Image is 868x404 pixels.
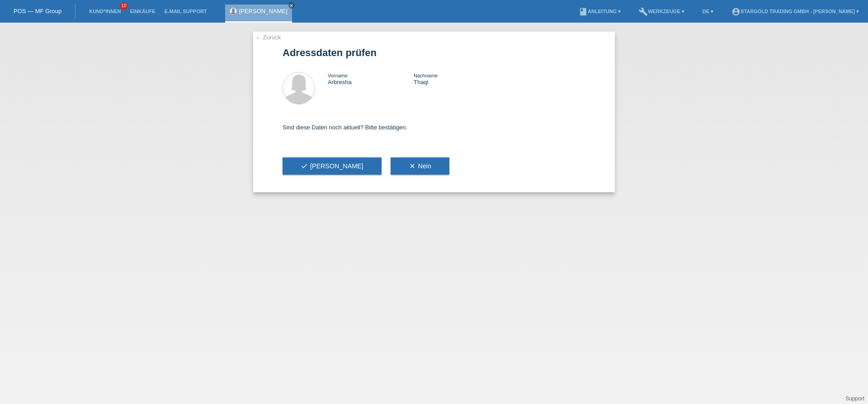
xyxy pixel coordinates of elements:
[328,72,414,86] div: Arbresha
[301,162,308,170] i: check
[634,9,689,14] a: buildWerkzeuge ▾
[727,9,863,14] a: account_circleStargold Trading GmbH - [PERSON_NAME] ▾
[283,115,585,140] div: Sind diese Daten noch aktuell? Bitte bestätigen.
[283,157,382,175] button: check[PERSON_NAME]
[120,2,128,10] span: 10
[731,7,741,16] i: account_circle
[409,162,416,170] i: clear
[414,72,500,86] div: Thaqi
[639,7,648,16] i: build
[409,162,431,170] span: Nein
[239,8,288,14] a: [PERSON_NAME]
[283,47,585,58] h1: Adressdaten prüfen
[255,34,281,41] a: ← Zurück
[698,9,718,14] a: DE ▾
[125,9,160,14] a: Einkäufe
[328,73,348,78] span: Vorname
[14,8,61,14] a: POS — MF Group
[289,3,294,8] i: close
[391,157,449,175] button: clearNein
[579,7,588,16] i: book
[301,162,363,170] span: [PERSON_NAME]
[414,73,438,78] span: Nachname
[85,9,125,14] a: Kund*innen
[574,9,625,14] a: bookAnleitung ▾
[845,395,864,402] a: Support
[288,2,295,9] a: close
[160,9,212,14] a: E-Mail Support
